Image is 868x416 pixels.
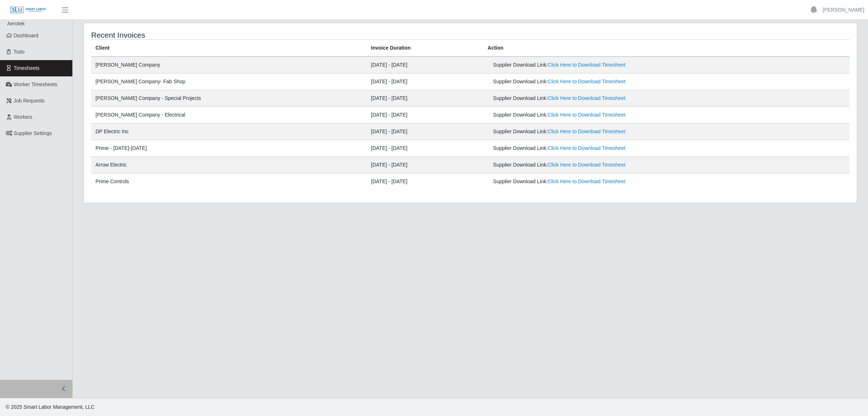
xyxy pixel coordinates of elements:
td: [PERSON_NAME] Company- Fab Shop [91,73,367,90]
td: [DATE] - [DATE] [367,56,484,73]
td: [DATE] - [DATE] [367,73,484,90]
a: Click Here to Download Timesheet [548,95,625,101]
a: Click Here to Download Timesheet [548,178,625,184]
th: Client [91,40,367,57]
a: [PERSON_NAME] [823,6,864,14]
span: Timesheets [14,65,40,71]
th: Action [483,40,850,57]
td: [PERSON_NAME] Company [91,56,367,73]
a: Click Here to Download Timesheet [548,162,625,168]
td: [PERSON_NAME] Company - Electrical [91,107,367,123]
span: Job Requests [14,98,45,104]
a: Click Here to Download Timesheet [548,79,625,84]
td: [DATE] - [DATE] [367,173,484,190]
span: Dashboard [14,33,39,38]
td: [DATE] - [DATE] [367,107,484,123]
div: Supplier Download Link: [493,161,720,169]
a: Click Here to Download Timesheet [548,112,625,118]
a: Click Here to Download Timesheet [548,129,625,134]
td: DP Electric Inc [91,123,367,140]
div: Supplier Download Link: [493,128,720,135]
div: Supplier Download Link: [493,144,720,152]
div: Supplier Download Link: [493,178,720,185]
td: Arrow Electric [91,157,367,173]
span: Aerotek [7,21,25,26]
span: Worker Timesheets [14,81,57,87]
span: © 2025 Smart Labor Management, LLC [6,404,94,410]
td: Prime - [DATE]-[DATE] [91,140,367,157]
span: Workers [14,114,33,120]
div: Supplier Download Link: [493,78,720,85]
div: Supplier Download Link: [493,111,720,119]
span: Todo [14,49,25,55]
div: Supplier Download Link: [493,61,720,69]
img: SLM Logo [10,6,46,14]
a: Click Here to Download Timesheet [548,62,625,68]
div: Supplier Download Link: [493,94,720,102]
span: Supplier Settings [14,130,52,136]
th: Invoice Duration [367,40,484,57]
td: Prime Controls [91,173,367,190]
td: [PERSON_NAME] Company - Special Projects [91,90,367,107]
td: [DATE] - [DATE] [367,140,484,157]
td: [DATE] - [DATE] [367,157,484,173]
td: [DATE] - [DATE] [367,123,484,140]
td: [DATE] - [DATE] [367,90,484,107]
h4: Recent Invoices [91,30,401,39]
a: Click Here to Download Timesheet [548,145,625,151]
